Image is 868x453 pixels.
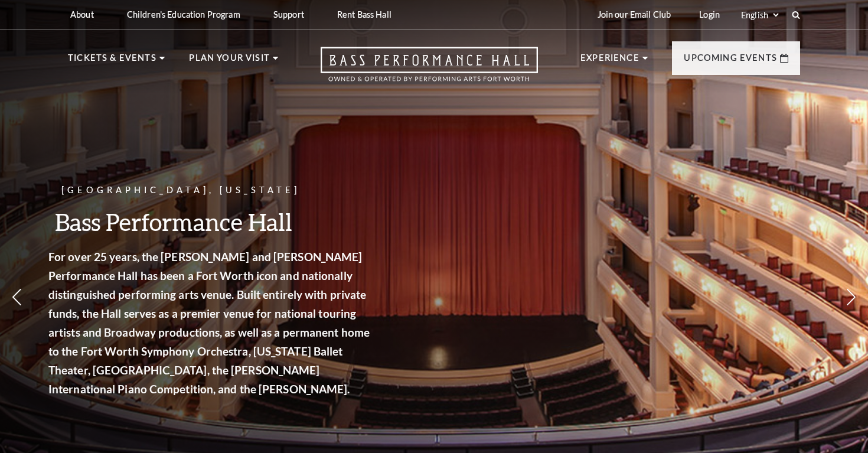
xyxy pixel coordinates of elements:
p: Experience [580,51,639,72]
p: Support [273,9,304,19]
h3: Bass Performance Hall [63,207,388,237]
strong: For over 25 years, the [PERSON_NAME] and [PERSON_NAME] Performance Hall has been a Fort Worth ico... [63,250,384,396]
p: Upcoming Events [684,51,777,72]
p: About [70,9,94,19]
p: Children's Education Program [127,9,240,19]
select: Select: [739,9,781,21]
p: Plan Your Visit [189,51,270,72]
p: Rent Bass Hall [337,9,391,19]
p: Tickets & Events [68,51,156,72]
p: [GEOGRAPHIC_DATA], [US_STATE] [63,183,388,198]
